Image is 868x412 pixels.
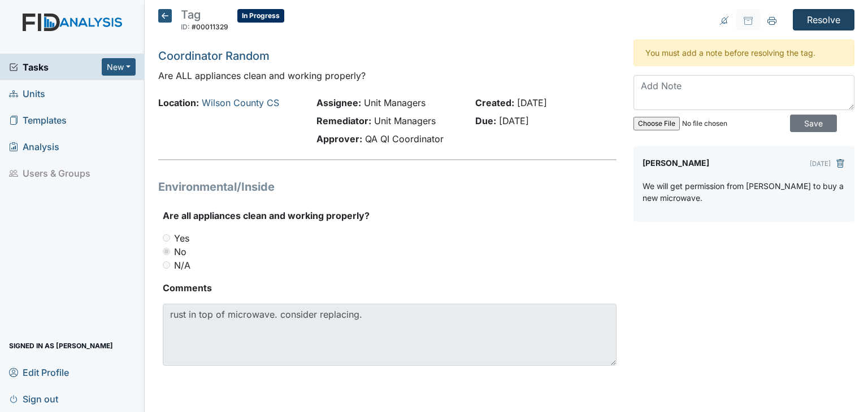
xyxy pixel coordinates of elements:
small: [DATE] [810,160,831,168]
label: [PERSON_NAME] [643,155,709,171]
label: No [174,245,186,258]
span: Signed in as [PERSON_NAME] [9,337,113,354]
p: Are ALL appliances clean and working properly? [158,69,617,82]
strong: Assignee: [316,97,361,108]
input: Yes [163,234,170,242]
span: #00011329 [192,23,228,31]
strong: Remediator: [316,115,371,126]
label: Yes [174,231,189,245]
a: Tasks [9,60,102,74]
span: Analysis [9,138,59,155]
span: Units [9,85,45,102]
span: [DATE] [517,97,547,108]
span: QA QI Coordinator [365,133,444,144]
h1: Environmental/Inside [158,178,617,195]
input: Save [790,115,837,132]
strong: Location: [158,97,199,108]
span: Unit Managers [364,97,426,108]
span: ID: [181,23,190,31]
span: Edit Profile [9,363,69,381]
textarea: rust in top of microwave. consider replacing. [163,304,617,366]
span: Tag [181,8,201,21]
input: N/A [163,261,170,269]
span: Templates [9,111,67,129]
strong: Approver: [316,133,362,144]
input: Resolve [793,9,854,30]
div: You must add a note before resolving the tag. [633,40,854,66]
a: Wilson County CS [202,97,279,108]
strong: Due: [475,115,496,126]
button: New [102,58,136,76]
strong: Comments [163,281,617,295]
input: No [163,248,170,255]
label: Are all appliances clean and working properly? [163,209,370,222]
span: [DATE] [499,115,529,126]
span: Unit Managers [374,115,436,126]
label: N/A [174,258,190,272]
span: In Progress [237,9,284,23]
a: Coordinator Random [158,49,270,63]
span: Sign out [9,390,58,407]
strong: Created: [475,97,514,108]
p: We will get permission from [PERSON_NAME] to buy a new microwave. [643,180,845,204]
